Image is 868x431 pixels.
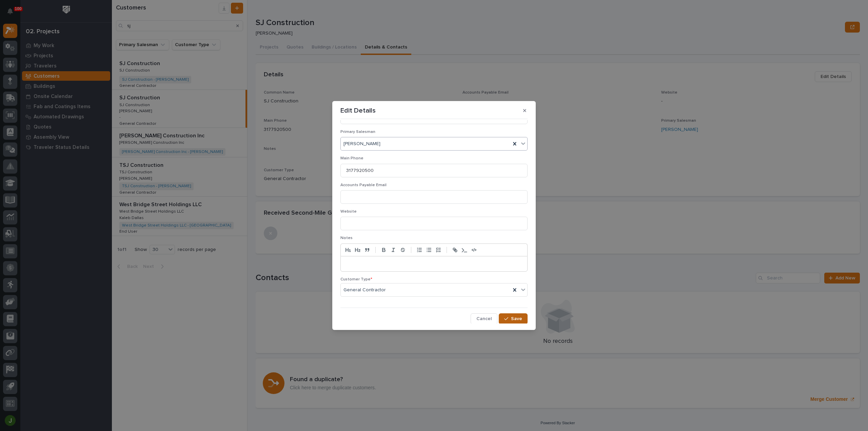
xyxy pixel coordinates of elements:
span: Save [511,316,522,322]
button: Cancel [471,313,497,324]
button: Save [499,313,528,324]
span: Customer Type [340,277,372,281]
span: Accounts Payable Email [340,183,387,187]
span: Main Phone [340,156,363,160]
span: Primary Salesman [340,130,375,134]
span: Website [340,210,357,214]
span: Cancel [476,316,492,322]
span: [PERSON_NAME] [343,140,380,148]
p: Edit Details [340,106,376,115]
span: General Contractor [343,287,386,294]
span: Notes [340,236,353,240]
